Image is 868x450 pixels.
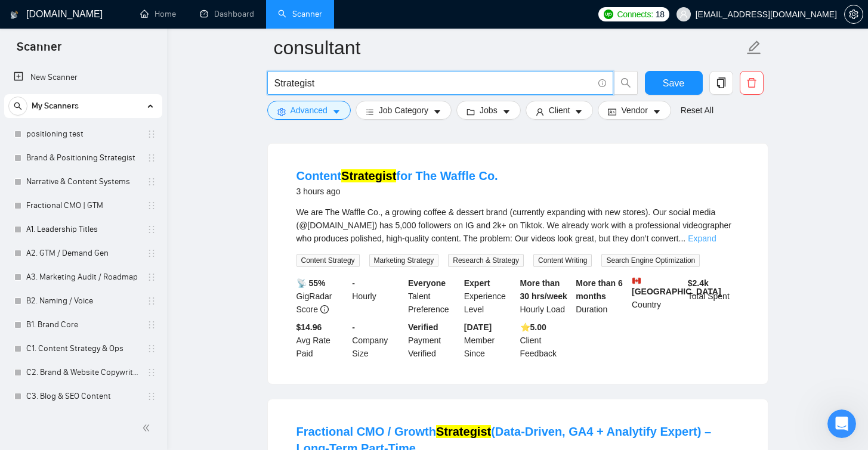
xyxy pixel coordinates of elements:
[147,272,156,282] span: holder
[576,278,623,301] b: More than 6 months
[408,278,446,288] b: Everyone
[480,104,498,117] span: Jobs
[533,254,592,267] span: Content Writing
[277,107,286,116] span: setting
[147,153,156,163] span: holder
[294,321,350,360] div: Avg Rate Paid
[536,107,544,116] span: user
[845,10,863,19] span: setting
[296,278,326,288] b: 📡 55%
[274,33,744,63] input: Scanner name...
[448,254,524,267] span: Research & Strategy
[406,321,462,360] div: Payment Verified
[608,107,616,116] span: idcard
[433,107,441,116] span: caret-down
[632,277,641,285] img: 🇨🇦
[26,384,140,408] a: C3. Blog & SEO Content
[827,409,856,438] iframe: Intercom live chat
[26,241,140,265] a: A2. GTM / Demand Gen
[350,321,406,360] div: Company Size
[436,425,491,438] mark: Strategist
[147,225,156,234] span: holder
[629,277,685,316] div: Country
[408,322,438,332] b: Verified
[267,101,351,120] button: settingAdvancedcaret-down
[350,277,406,316] div: Hourly
[709,71,733,95] button: copy
[296,184,498,198] div: 3 hours ago
[366,107,374,116] span: bars
[844,5,863,24] button: setting
[296,207,731,243] span: We are The Waffle Co., a growing coffee & dessert brand (currently expanding with new stores). Ou...
[4,66,162,89] li: New Scanner
[604,10,613,19] img: upwork-logo.png
[356,101,452,120] button: barsJob Categorycaret-down
[679,234,686,243] span: ...
[26,361,140,384] a: C2. Brand & Website Copywriting
[142,422,154,434] span: double-left
[653,107,661,116] span: caret-down
[341,169,396,182] mark: Strategist
[147,201,156,210] span: holder
[464,322,492,332] b: [DATE]
[147,392,156,401] span: holder
[26,265,140,289] a: A3. Marketing Audit / Roadmap
[296,254,360,267] span: Content Strategy
[147,344,156,353] span: holder
[688,234,716,243] a: Expand
[456,101,521,120] button: folderJobscaret-down
[617,8,653,21] span: Connects:
[278,9,322,19] a: searchScanner
[291,104,328,117] span: Advanced
[147,368,156,377] span: holder
[518,277,574,316] div: Hourly Load
[632,277,721,296] b: [GEOGRAPHIC_DATA]
[740,77,763,88] span: delete
[614,71,638,95] button: search
[9,102,27,110] span: search
[518,321,574,360] div: Client Feedback
[462,277,518,316] div: Experience Level
[32,94,79,118] span: My Scanners
[656,8,665,21] span: 18
[573,277,629,316] div: Duration
[502,107,511,116] span: caret-down
[296,206,739,245] div: We are The Waffle Co., a growing coffee & dessert brand (currently expanding with new stores). Ou...
[549,104,570,117] span: Client
[369,254,439,267] span: Marketing Strategy
[10,5,18,24] img: logo
[598,79,606,87] span: info-circle
[462,321,518,360] div: Member Since
[520,322,546,332] b: ⭐️ 5.00
[294,277,350,316] div: GigRadar Score
[14,66,153,89] a: New Scanner
[526,101,594,120] button: userClientcaret-down
[26,170,140,194] a: Narrative & Content Systems
[614,77,637,88] span: search
[844,10,863,19] a: setting
[8,97,27,116] button: search
[274,76,593,91] input: Search Freelance Jobs...
[26,194,140,218] a: Fractional CMO | GTM
[147,129,156,139] span: holder
[26,313,140,337] a: B1. Brand Core
[140,9,176,19] a: homeHome
[679,10,688,18] span: user
[645,71,703,95] button: Save
[147,320,156,330] span: holder
[746,40,762,55] span: edit
[601,254,700,267] span: Search Engine Optimization
[147,177,156,187] span: holder
[26,218,140,241] a: A1. Leadership Titles
[26,289,140,313] a: B2. Naming / Voice
[663,76,684,91] span: Save
[379,104,428,117] span: Job Category
[740,71,764,95] button: delete
[598,101,671,120] button: idcardVendorcaret-down
[464,278,490,288] b: Expert
[621,104,647,117] span: Vendor
[147,249,156,258] span: holder
[200,9,254,19] a: dashboardDashboard
[147,296,156,306] span: holder
[574,107,583,116] span: caret-down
